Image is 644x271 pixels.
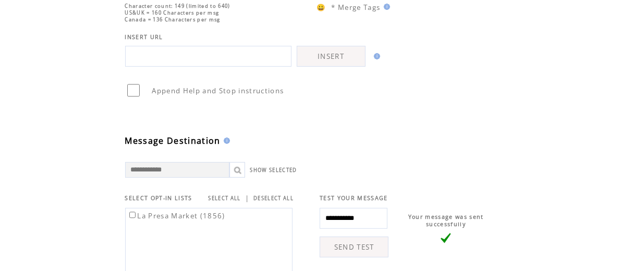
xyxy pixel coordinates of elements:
[209,195,241,202] a: SELECT ALL
[381,4,390,10] img: help.gif
[408,213,484,228] span: Your message was sent successfully
[125,16,221,23] span: Canada = 136 Characters per msg
[129,212,136,218] input: La Presa Market (1856)
[125,135,221,146] span: Message Destination
[125,194,192,202] span: SELECT OPT-IN LISTS
[441,233,451,243] img: vLarge.png
[221,138,230,144] img: help.gif
[320,237,388,257] a: SEND TEST
[125,9,220,16] span: US&UK = 160 Characters per msg
[127,211,225,220] label: La Presa Market (1856)
[371,53,380,59] img: help.gif
[317,3,326,12] span: 😀
[125,33,163,41] span: INSERT URL
[245,193,249,203] span: |
[253,195,294,202] a: DESELECT ALL
[125,3,230,9] span: Character count: 149 (limited to 640)
[332,3,381,12] span: * Merge Tags
[320,194,388,202] span: TEST YOUR MESSAGE
[297,46,366,67] a: INSERT
[250,167,297,174] a: SHOW SELECTED
[152,86,284,95] span: Append Help and Stop instructions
